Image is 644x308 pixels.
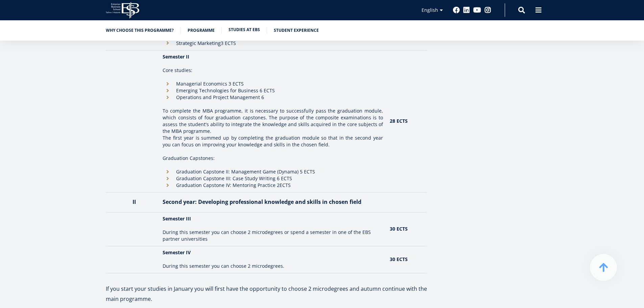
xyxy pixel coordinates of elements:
[163,87,383,94] li: Emerging Technologies for Business 6 ECTS
[8,103,37,109] span: Two-year MBA
[163,168,383,175] li: Graduation Capstone II: Management Game (Dynama) 5 ECTS
[163,40,383,47] li: 3 ECTS
[390,256,408,262] strong: 30 ECTS
[484,7,491,14] a: Instagram
[163,229,383,242] p: During this semester you can choose 2 microdegrees or spend a semester in one of the EBS partner ...
[473,7,481,14] a: Youtube
[163,155,383,162] p: Graduation Capstones:
[161,0,182,6] span: Last Name
[2,112,6,116] input: Technology Innovation MBA
[106,192,160,212] th: II
[229,26,260,33] a: Studies at EBS
[163,182,383,189] li: Graduation Capstone IV: Mentoring Practice 2ECTS
[390,118,408,124] strong: 28 ECTS
[163,108,383,135] p: To complete the MBA programme, it is necessary to successfully pass the graduation module, which ...
[163,53,189,60] strong: Semester II
[390,226,408,232] strong: 30 ECTS
[163,135,383,155] p: The first year is summed up by completing the graduation module so that in the second year you ca...
[106,27,174,34] a: Why choose this programme?
[453,7,460,14] a: Facebook
[8,94,63,100] span: One-year MBA (in Estonian)
[163,80,383,87] li: Managerial Economics 3 ECTS
[163,94,383,101] li: Operations and Project Management 6
[176,40,221,46] span: Strategic Marketing
[2,94,6,99] input: One-year MBA (in Estonian)
[106,284,427,304] p: If you start your studies in January you will first have the opportunity to choose 2 microdegrees...
[163,67,383,74] p: Core studies:
[159,192,386,212] th: Second year: Developing professional knowledge and skills in chosen field
[2,103,6,108] input: Two-year MBA
[463,7,470,14] a: Linkedin
[163,263,383,269] p: During this semester you can choose 2 microdegrees.
[163,215,191,222] strong: Semester III
[163,175,383,182] li: Graduation Capstone III: Case Study Writing 6 ECTS
[8,112,65,118] span: Technology Innovation MBA
[274,27,319,34] a: Student experience
[188,27,215,34] a: Programme
[163,249,191,256] strong: Semester IV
